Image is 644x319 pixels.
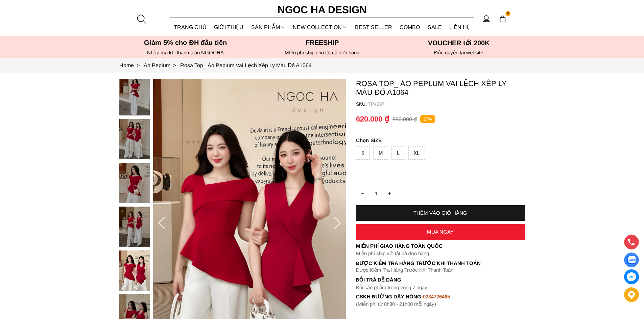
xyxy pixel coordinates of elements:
font: 0334726465 [423,294,450,299]
span: 0 [505,11,511,17]
font: Miễn phí ship với tất cả đơn hàng [356,250,429,256]
span: > [134,62,142,68]
a: Link to Home [119,62,144,68]
div: MUA NGAY [356,229,525,235]
a: Link to Rosa Top_ Áo Peplum Vai Lệch Xếp Ly Màu Đỏ A1064 [180,62,312,68]
font: Đổi sản phẩm trong vòng 7 ngày [356,285,428,290]
p: TP4387 [368,101,525,107]
a: BEST SELLER [351,18,396,36]
h6: MIễn phí ship cho tất cả đơn hàng [256,50,388,56]
p: SIZE [356,137,525,143]
font: (Miễn phí từ 8h30 - 21h00 mỗi ngày) [356,301,436,307]
img: Rosa Top_ Áo Peplum Vai Lệch Xếp Ly Màu Đỏ A1064_mini_7 [119,207,150,247]
h6: Độc quyền tại website [392,50,525,56]
font: Freeship [306,39,339,46]
a: Ngoc Ha Design [271,2,373,18]
img: Rosa Top_ Áo Peplum Vai Lệch Xếp Ly Màu Đỏ A1064_mini_6 [119,163,150,203]
a: NEW COLLECTION [289,18,351,36]
img: img-CART-ICON-ksit0nf1 [499,15,506,23]
h5: VOUCHER tới 200K [392,39,525,47]
div: M [373,147,388,160]
div: SẢN PHẨM [247,18,289,36]
a: LIÊN HỆ [446,18,474,36]
p: Rosa Top_ Áo Peplum Vai Lệch Xếp Ly Màu Đỏ A1064 [356,79,525,97]
img: Rosa Top_ Áo Peplum Vai Lệch Xếp Ly Màu Đỏ A1064_mini_4 [119,75,150,115]
a: Display image [624,252,639,267]
a: SALE [424,18,446,36]
p: Được Kiểm Tra Hàng Trước Khi Thanh Toán [356,267,525,273]
p: 620.000 ₫ [356,115,389,124]
font: cskh đường dây nóng: [356,294,423,299]
a: messenger [624,269,639,284]
p: 27% [420,115,435,124]
input: Quantity input [356,187,397,200]
a: TRANG CHỦ [170,18,211,36]
img: Display image [627,256,636,264]
img: Rosa Top_ Áo Peplum Vai Lệch Xếp Ly Màu Đỏ A1064_mini_8 [119,250,150,291]
font: Miễn phí giao hàng toàn quốc [356,243,443,249]
img: Rosa Top_ Áo Peplum Vai Lệch Xếp Ly Màu Đỏ A1064_mini_5 [119,119,150,159]
font: Giảm 5% cho ĐH đầu tiên [144,39,227,46]
h6: SKU: [356,101,368,107]
font: Nhập mã khi thanh toán NGOCHA [147,50,224,55]
p: 850.000 ₫ [392,116,417,123]
div: XL [408,147,425,160]
div: S [356,147,370,160]
h6: Đổi trả dễ dàng [356,277,525,283]
div: THÊM VÀO GIỎ HÀNG [356,210,525,216]
a: Link to Áo Peplum [144,62,180,68]
a: GIỚI THIỆU [210,18,247,36]
p: Được Kiểm Tra Hàng Trước Khi Thanh Toán [356,260,525,266]
span: > [170,62,179,68]
div: L [391,147,405,160]
a: Combo [396,18,424,36]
